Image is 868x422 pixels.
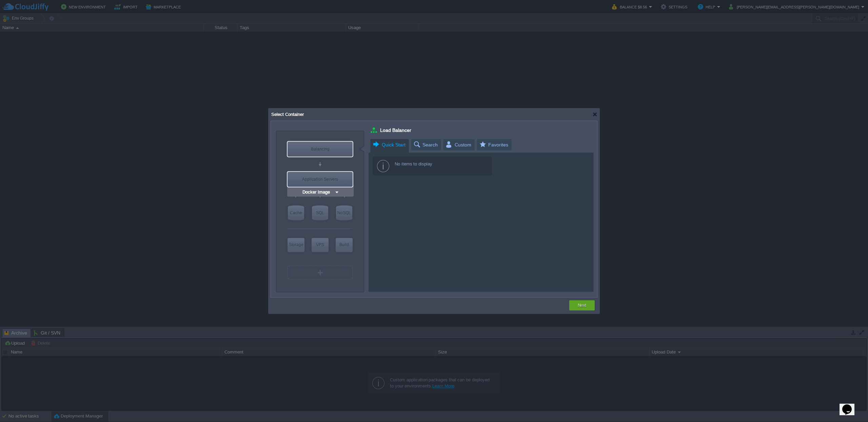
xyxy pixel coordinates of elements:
div: Load Balancer [288,142,353,157]
div: Storage Containers [288,238,304,252]
div: No items to display [373,157,492,176]
div: SQL Databases [312,205,328,220]
div: Build [336,238,353,252]
div: SQL [312,205,328,220]
span: Select Container [271,112,304,117]
span: Favorites [479,139,508,150]
div: Build Node [336,238,353,252]
span: Quick Start [372,139,406,151]
div: Elastic VPS [312,238,329,252]
div: Balancing [288,142,353,157]
div: Load Balancer [371,126,378,135]
div: VPS [312,238,329,252]
div: NoSQL Databases [336,205,352,220]
div: NoSQL [336,205,352,220]
div: Cache [288,205,304,220]
span: Custom [445,139,471,150]
button: Next [578,302,586,309]
div: Application Servers [288,172,353,187]
span: Search [413,139,438,150]
div: Create New Layer [288,266,353,279]
div: Storage [288,238,304,252]
iframe: chat widget [840,395,861,415]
